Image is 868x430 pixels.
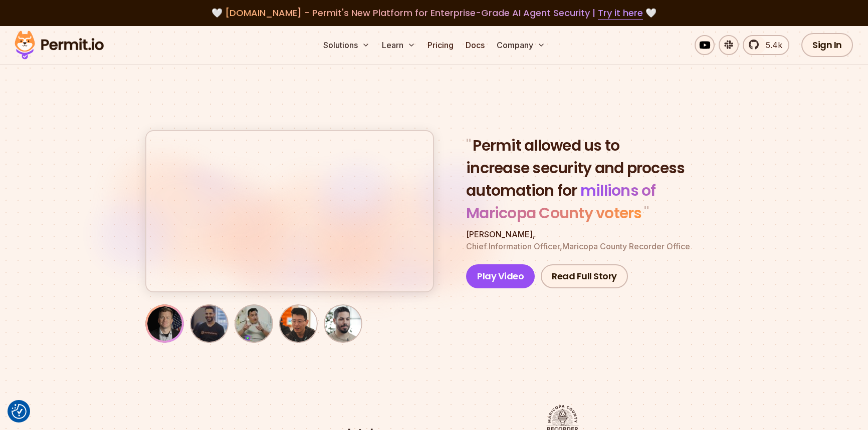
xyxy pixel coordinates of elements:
a: Sign In [801,33,853,57]
img: Nate Young [147,306,182,341]
span: " [642,202,648,224]
button: Learn [378,35,419,55]
span: [PERSON_NAME] , [466,229,535,239]
button: Consent Preferences [12,404,27,419]
div: 🤍 🤍 [24,6,844,20]
button: Company [493,35,549,55]
a: Pricing [423,35,458,55]
button: Solutions [319,35,374,55]
span: " [466,135,473,156]
button: Play Video [466,264,535,288]
span: Chief Information Officer , Maricopa County Recorder Office [466,241,690,251]
span: [DOMAIN_NAME] - Permit's New Platform for Enterprise-Grade AI Agent Security | [225,7,643,19]
a: Read Full Story [541,264,628,288]
a: Try it here [598,7,643,20]
span: 5.4k [760,39,782,51]
img: Revisit consent button [12,404,27,419]
img: Permit logo [10,28,108,62]
span: millions of Maricopa County voters [466,180,656,224]
span: Permit allowed us to increase security and process automation for [466,135,685,201]
a: Docs [462,35,489,55]
a: 5.4k [743,35,789,55]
